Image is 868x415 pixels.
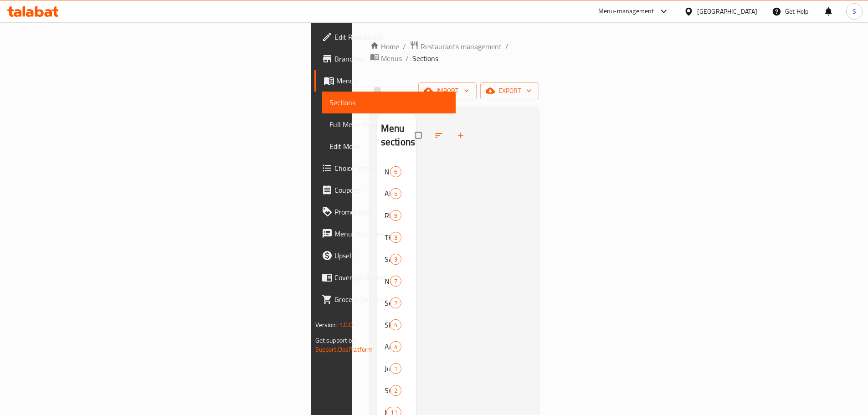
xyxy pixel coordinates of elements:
[334,206,448,217] span: Promotions
[390,211,401,220] span: 9
[334,228,448,239] span: Menu disclaimer
[314,266,456,288] a: Coverage Report
[390,385,401,396] div: items
[314,70,456,92] a: Menus
[329,141,448,152] span: Edit Menu
[377,292,416,314] div: Seafood2
[390,364,401,373] span: 1
[410,127,429,144] span: Select all sections
[480,82,539,99] button: export
[390,299,401,307] span: 2
[505,41,508,52] li: /
[334,250,448,261] span: Upsell
[377,379,416,401] div: Sweet2
[385,166,390,177] span: NOON Meal Plan
[390,254,401,265] div: items
[339,319,353,331] span: 1.0.0
[853,6,856,16] span: S
[322,92,456,113] a: Sections
[377,358,416,379] div: Juices1
[314,157,456,179] a: Choice Groups
[334,184,448,195] span: Coupons
[322,135,456,157] a: Edit Menu
[377,248,416,270] div: SALAD3
[390,386,401,395] span: 2
[329,97,448,108] span: Sections
[390,190,401,198] span: 5
[385,188,390,199] span: APPETIZER
[334,53,448,64] span: Branches
[377,270,416,292] div: NOODLES7
[329,119,448,130] span: Full Menu View
[385,319,390,330] span: SPECIAL
[390,319,401,330] div: items
[385,363,390,374] span: Juices
[390,233,401,242] span: 3
[314,288,456,310] a: Grocery Checklist
[390,363,401,374] div: items
[314,48,456,70] a: Branches
[421,41,502,52] span: Restaurants management
[377,161,416,183] div: NOON Meal Plan6
[488,85,532,97] span: export
[314,26,456,48] a: Edit Restaurant
[390,297,401,308] div: items
[385,232,390,243] div: THAI SOUP / CURRY
[390,277,401,286] span: 7
[410,41,502,52] a: Restaurants management
[385,254,390,265] span: SALAD
[451,125,473,145] button: Add section
[377,314,416,336] div: SPECIAL4
[334,163,448,174] span: Choice Groups
[315,334,357,346] span: Get support on:
[390,255,401,264] span: 3
[390,232,401,243] div: items
[390,276,401,287] div: items
[697,6,757,16] div: [GEOGRAPHIC_DATA]
[315,319,338,331] span: Version:
[426,85,469,97] span: import
[336,75,448,86] span: Menus
[314,223,456,245] a: Menu disclaimer
[385,341,390,352] span: Add On
[390,210,401,221] div: items
[377,226,416,248] div: THAI SOUP / [PERSON_NAME]3
[377,183,416,205] div: APPETIZER5
[385,297,390,308] span: Seafood
[385,385,390,396] span: Sweet
[390,188,401,199] div: items
[390,321,401,329] span: 4
[334,272,448,283] span: Coverage Report
[334,31,448,42] span: Edit Restaurant
[314,245,456,266] a: Upsell
[334,294,448,305] span: Grocery Checklist
[418,82,477,99] button: import
[377,205,416,226] div: RICE MENU9
[315,343,373,355] a: Support.OpsPlatform
[314,179,456,201] a: Coupons
[390,341,401,352] div: items
[314,201,456,223] a: Promotions
[385,232,390,243] span: THAI SOUP / [PERSON_NAME]
[390,343,401,351] span: 4
[377,336,416,358] div: Add On4
[429,125,451,145] span: Sort sections
[390,166,401,177] div: items
[390,168,401,176] span: 6
[322,113,456,135] a: Full Menu View
[598,6,654,17] div: Menu-management
[385,276,390,287] span: NOODLES
[385,210,390,221] span: RICE MENU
